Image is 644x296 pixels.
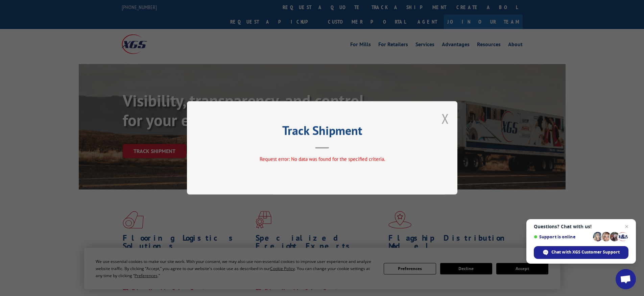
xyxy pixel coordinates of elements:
[534,246,628,259] div: Chat with XGS Customer Support
[534,224,628,229] span: Questions? Chat with us!
[616,269,636,289] div: Open chat
[623,223,631,231] span: Close chat
[259,156,385,162] span: Request error: No data was found for the specified criteria.
[442,110,449,127] button: Close modal
[534,234,591,239] span: Support is online
[551,249,620,255] span: Chat with XGS Customer Support
[221,126,424,139] h2: Track Shipment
